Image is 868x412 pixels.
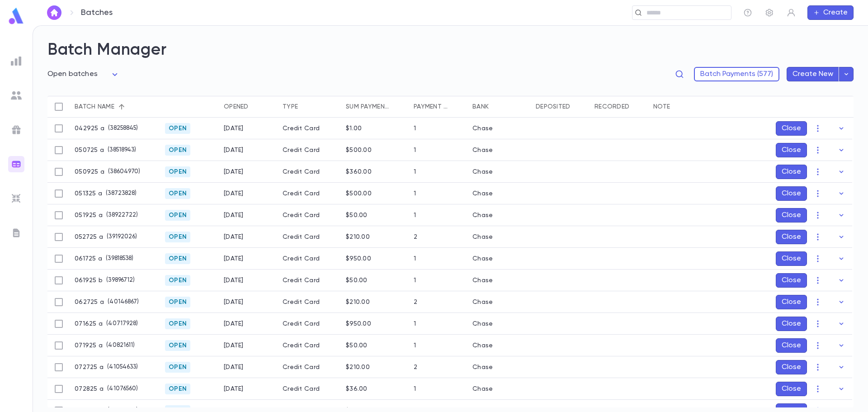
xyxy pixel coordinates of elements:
div: $36.00 [346,385,368,393]
div: Payment qty [409,96,468,118]
div: Opened [224,96,249,118]
button: Create New [787,67,839,81]
div: Credit Card [278,183,341,204]
p: ( 39896712 ) [103,276,135,285]
button: Sort [449,99,463,114]
button: Close [776,230,807,244]
button: Close [776,251,807,266]
div: Credit Card [278,356,341,378]
p: ( 41076560 ) [104,384,138,393]
button: Close [776,143,807,157]
div: Credit Card [278,270,341,291]
div: $500.00 [346,190,372,197]
div: 4/29/2025 [224,125,244,132]
div: Credit Card [278,139,341,161]
button: Close [776,121,807,136]
div: Chase [472,298,493,306]
div: Credit Card [278,335,341,356]
button: Sort [489,99,503,114]
div: Bank [468,96,531,118]
div: 7/27/2025 [224,364,244,371]
div: 6/16/2025 [224,255,244,262]
div: 5/19/2025 [224,212,244,219]
button: Close [776,317,807,331]
div: 2 [414,233,417,241]
div: Credit Card [278,248,341,270]
div: 2 [414,364,417,371]
p: ( 40717928 ) [103,319,138,328]
div: 1 [414,147,416,154]
h2: Batch Manager [47,40,854,60]
span: Open [165,190,190,197]
div: $210.00 [346,233,370,241]
span: Open [165,125,190,132]
div: $500.00 [346,147,372,154]
div: Bank [472,96,489,118]
p: 072725 a [75,364,104,371]
p: 042925 a [75,125,104,132]
span: Open [165,298,190,306]
span: Open [165,320,190,327]
div: 1 [414,320,416,327]
span: Open [165,255,190,262]
div: $1.00 [346,125,362,132]
div: Type [283,96,298,118]
p: 062725 a [75,298,104,306]
div: 7/16/2025 [224,320,244,327]
div: Recorded [590,96,649,118]
div: $50.00 [346,277,368,284]
div: Chase [472,147,493,154]
p: Batches [81,8,113,18]
div: Chase [472,190,493,197]
div: Credit Card [278,118,341,139]
div: Batch name [70,96,160,118]
div: Chase [472,364,493,371]
div: Chase [472,125,493,132]
div: $50.00 [346,342,368,349]
span: Open batches [47,71,98,78]
div: Sum payments [346,96,390,118]
img: imports_grey.530a8a0e642e233f2baf0ef88e8c9fcb.svg [11,193,22,204]
div: $950.00 [346,255,371,262]
div: Open batches [47,67,120,81]
img: students_grey.60c7aba0da46da39d6d829b817ac14fc.svg [11,90,22,101]
div: Deposited [531,96,590,118]
p: 072825 a [75,385,104,393]
button: Sort [629,99,644,114]
div: $210.00 [346,298,370,306]
div: Note [649,96,739,118]
div: 1 [414,255,416,262]
div: 5/8/2025 [224,168,244,175]
img: batches_gradient.0a22e14384a92aa4cd678275c0c39cc4.svg [11,159,22,170]
div: Credit Card [278,204,341,226]
p: 051325 a [75,190,102,197]
p: ( 41054633 ) [104,363,138,372]
span: Open [165,342,190,349]
button: Close [776,338,807,353]
button: Close [776,208,807,223]
p: ( 40146867 ) [104,298,139,307]
div: 5/27/2025 [224,233,244,241]
img: logo [7,7,25,25]
p: ( 38604970 ) [104,167,140,176]
button: Batch Payments (577) [694,67,779,81]
div: Sum payments [341,96,409,118]
p: 071625 a [75,320,103,327]
button: Sort [298,99,312,114]
div: Note [653,96,670,118]
p: ( 39818538 ) [102,254,133,263]
div: Chase [472,212,493,219]
span: Open [165,212,190,219]
p: 071925 a [75,342,103,349]
p: 050925 a [75,168,104,175]
span: Open [165,385,190,393]
button: Sort [670,99,684,114]
div: Deposited [536,96,571,118]
div: $50.00 [346,212,368,219]
div: 1 [414,385,416,393]
button: Create [807,5,854,20]
p: 051925 a [75,212,103,219]
img: letters_grey.7941b92b52307dd3b8a917253454ce1c.svg [11,227,22,238]
div: Chase [472,255,493,262]
p: ( 38258845 ) [104,124,138,133]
